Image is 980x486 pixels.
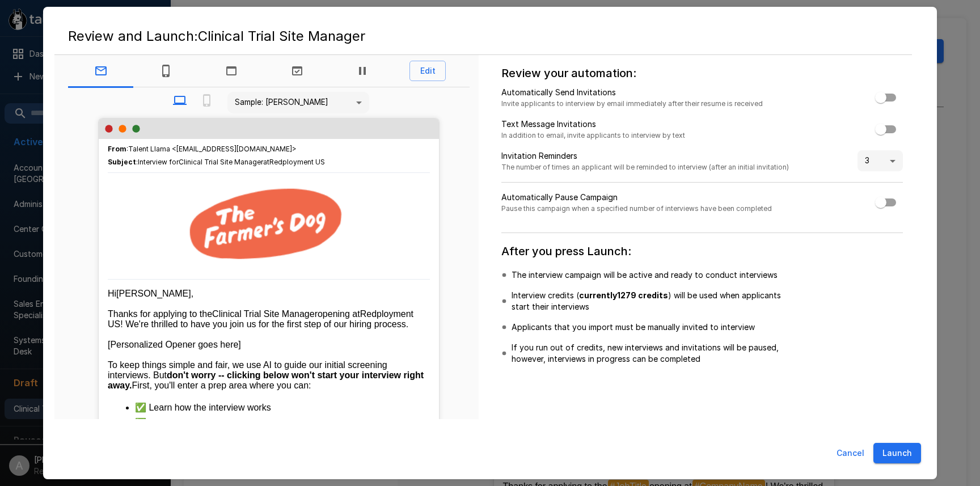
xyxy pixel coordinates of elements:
p: Text Message Invitations [501,119,685,130]
span: The number of times an applicant will be reminded to interview (after an initial invitation) [501,162,789,173]
span: Clinical Trial Site Manager [212,309,318,319]
div: 3 [857,150,903,172]
span: [PERSON_NAME] [116,289,191,298]
svg: Welcome [225,64,238,78]
span: , [191,289,193,298]
button: Edit [409,61,446,82]
svg: Email [94,64,108,78]
b: Subject [108,158,136,166]
img: Talent Llama [108,184,430,265]
span: Invite applicants to interview by email immediately after their resume is received [501,98,763,109]
p: Automatically Send Invitations [501,87,763,98]
b: From [108,145,126,153]
b: currently 1279 credits [579,290,668,300]
span: [Personalized Opener goes here] [108,340,241,349]
span: Redployment US [108,309,413,329]
p: The interview campaign will be active and ready to conduct interviews [512,269,778,281]
span: opening at [318,309,360,319]
span: Hi [108,289,116,298]
span: Pause this campaign when a specified number of interviews have been completed [501,203,772,214]
svg: Complete [290,64,304,78]
h6: Review your automation: [501,64,903,82]
span: : Talent Llama <[EMAIL_ADDRESS][DOMAIN_NAME]> [108,143,297,155]
span: at [263,158,269,166]
button: Launch [873,443,921,464]
span: Thanks for applying to the [108,309,212,319]
p: Invitation Reminders [501,150,789,162]
p: Interview credits ( ) will be used when applicants start their interviews [512,290,785,312]
p: Automatically Pause Campaign [501,192,772,203]
span: ! We're thrilled to have you join us for the first step of our hiring process. [120,319,408,329]
svg: Paused [356,64,369,78]
span: Clinical Trial Site Manager [179,158,263,166]
p: Applicants that you import must be manually invited to interview [512,322,755,333]
strong: don't worry -- clicking below won't start your interview right away. [108,370,426,390]
span: Redployment US [269,158,325,166]
span: In addition to email, invite applicants to interview by text [501,130,685,141]
h2: Review and Launch: Clinical Trial Site Manager [54,18,926,54]
div: Sample: [PERSON_NAME] [227,92,369,113]
span: ✅ Learn how the interview works [135,403,271,412]
span: First, you'll enter a prep area where you can: [132,381,311,390]
button: Cancel [832,443,869,464]
span: Interview for [138,158,179,166]
h6: After you press Launch: [501,242,903,260]
span: : [108,157,325,168]
svg: Text [159,64,173,78]
span: To keep things simple and fair, we use AI to guide our initial screening interviews. But [108,360,390,380]
p: If you run out of credits, new interviews and invitations will be paused, however, interviews in ... [512,342,785,365]
span: ✅ Review helpful tips about how to respond [135,418,314,428]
